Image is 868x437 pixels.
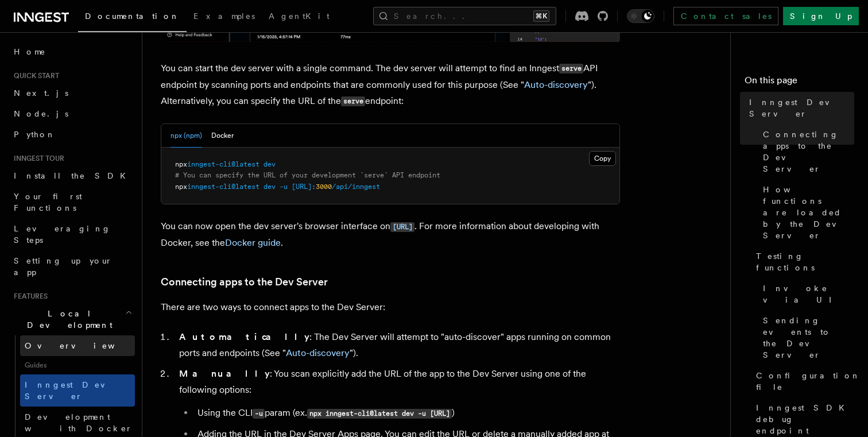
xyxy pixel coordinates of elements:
[751,246,854,278] a: Testing functions
[263,160,276,168] span: dev
[9,165,135,186] a: Install the SDK
[341,96,365,106] code: serve
[286,347,350,358] a: Auto-discovery
[253,409,265,419] code: -u
[161,60,620,110] p: You can start the dev server with a single command. The dev server will attempt to find an Innges...
[390,222,414,232] code: [URL]
[14,192,82,212] span: Your first Functions
[758,124,854,179] a: Connecting apps to the Dev Server
[25,412,133,433] span: Development with Docker
[9,303,135,335] button: Local Development
[756,402,854,436] span: Inngest SDK debug endpoint
[179,368,270,379] strong: Manually
[9,124,135,145] a: Python
[20,356,135,374] span: Guides
[9,186,135,218] a: Your first Functions
[292,183,316,191] span: [URL]:
[263,183,276,191] span: dev
[9,154,64,163] span: Inngest tour
[161,218,620,251] p: You can now open the dev server's browser interface on . For more information about developing wi...
[559,64,583,74] code: serve
[783,7,859,25] a: Sign Up
[307,409,452,419] code: npx inngest-cli@latest dev -u [URL]
[176,329,620,361] li: : The Dev Server will attempt to "auto-discover" apps running on common ports and endpoints (See ...
[14,88,68,98] span: Next.js
[9,83,135,103] a: Next.js
[756,250,854,273] span: Testing functions
[524,79,588,90] a: Auto-discovery
[25,341,143,350] span: Overview
[187,160,259,168] span: inngest-cli@latest
[756,370,861,393] span: Configuration file
[78,3,187,32] a: Documentation
[14,256,113,277] span: Setting up your app
[14,171,133,180] span: Install the SDK
[758,310,854,365] a: Sending events to the Dev Server
[14,109,68,118] span: Node.js
[14,130,56,139] span: Python
[175,171,440,179] span: # You can specify the URL of your development `serve` API endpoint
[262,3,336,31] a: AgentKit
[673,7,778,25] a: Contact sales
[758,179,854,246] a: How functions are loaded by the Dev Server
[20,335,135,356] a: Overview
[751,365,854,397] a: Configuration file
[749,96,854,119] span: Inngest Dev Server
[225,237,281,248] a: Docker guide
[9,41,135,62] a: Home
[9,308,125,331] span: Local Development
[14,224,111,245] span: Leveraging Steps
[161,299,620,315] p: There are two ways to connect apps to the Dev Server:
[280,183,288,191] span: -u
[758,278,854,310] a: Invoke via UI
[14,46,46,57] span: Home
[627,9,654,23] button: Toggle dark mode
[9,292,48,301] span: Features
[316,183,332,191] span: 3000
[193,11,255,21] span: Examples
[194,405,620,421] li: Using the CLI param (ex. )
[187,183,259,191] span: inngest-cli@latest
[745,92,854,124] a: Inngest Dev Server
[373,7,556,25] button: Search...⌘K
[175,183,187,191] span: npx
[9,71,59,80] span: Quick start
[332,183,380,191] span: /api/inngest
[390,221,414,231] a: [URL]
[187,3,262,31] a: Examples
[170,124,202,148] button: npx (npm)
[269,11,330,21] span: AgentKit
[161,274,328,290] a: Connecting apps to the Dev Server
[533,10,549,22] kbd: ⌘K
[763,283,854,305] span: Invoke via UI
[85,11,180,21] span: Documentation
[763,184,854,241] span: How functions are loaded by the Dev Server
[20,374,135,407] a: Inngest Dev Server
[745,74,854,92] h4: On this page
[175,160,187,168] span: npx
[763,129,854,175] span: Connecting apps to the Dev Server
[211,124,234,148] button: Docker
[25,380,123,401] span: Inngest Dev Server
[9,218,135,250] a: Leveraging Steps
[9,103,135,124] a: Node.js
[179,331,309,342] strong: Automatically
[9,250,135,283] a: Setting up your app
[763,315,854,361] span: Sending events to the Dev Server
[589,151,616,166] button: Copy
